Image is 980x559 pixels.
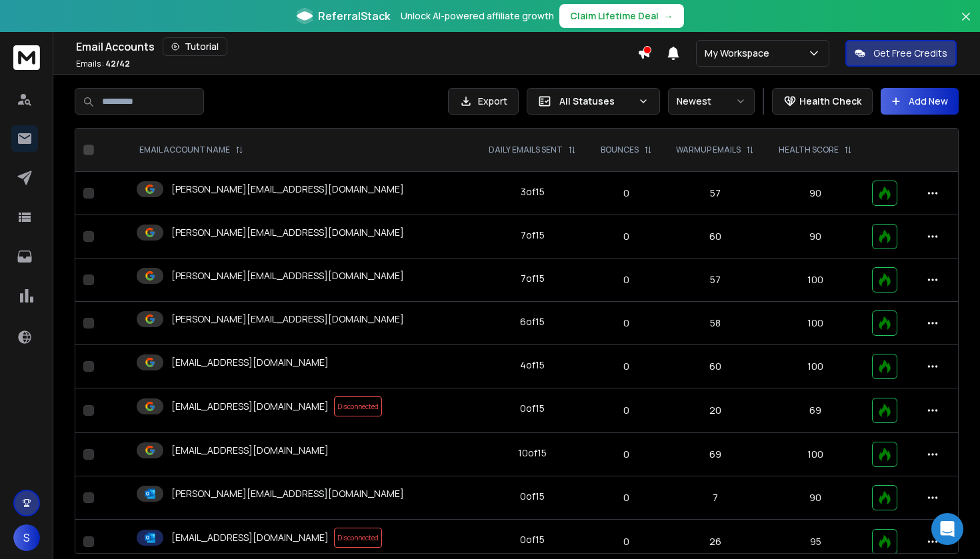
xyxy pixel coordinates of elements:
[772,88,873,115] button: Health Check
[597,273,656,286] p: 0
[163,37,227,56] button: Tutorial
[139,145,243,155] div: EMAIL ACCOUNT NAME
[676,145,741,155] p: WARMUP EMAILS
[171,312,404,326] p: [PERSON_NAME][EMAIL_ADDRESS][DOMAIN_NAME]
[668,88,755,115] button: Newest
[105,58,130,69] span: 42 / 42
[799,95,861,108] p: Health Check
[521,229,545,242] div: 7 of 15
[597,316,656,330] p: 0
[597,187,656,200] p: 0
[767,476,865,520] td: 90
[767,259,865,302] td: 100
[705,47,775,60] p: My Workspace
[334,528,382,548] span: Disconnected
[601,145,639,155] p: BOUNCES
[664,302,767,345] td: 58
[767,388,865,433] td: 69
[664,259,767,302] td: 57
[559,4,684,28] button: Claim Lifetime Deal→
[664,388,767,433] td: 20
[597,448,656,461] p: 0
[76,59,130,69] p: Emails :
[845,40,957,67] button: Get Free Credits
[664,215,767,259] td: 60
[597,535,656,548] p: 0
[489,145,563,155] p: DAILY EMAILS SENT
[664,172,767,215] td: 57
[520,490,545,503] div: 0 of 15
[171,400,329,413] p: [EMAIL_ADDRESS][DOMAIN_NAME]
[521,272,545,285] div: 7 of 15
[401,9,554,23] p: Unlock AI-powered affiliate growth
[520,315,545,328] div: 6 of 15
[520,402,545,415] div: 0 of 15
[171,269,404,282] p: [PERSON_NAME][EMAIL_ADDRESS][DOMAIN_NAME]
[881,88,959,115] button: Add New
[559,95,633,108] p: All Statuses
[171,183,404,196] p: [PERSON_NAME][EMAIL_ADDRESS][DOMAIN_NAME]
[334,396,382,416] span: Disconnected
[521,185,545,199] div: 3 of 15
[664,433,767,476] td: 69
[76,37,637,56] div: Email Accounts
[931,513,963,545] div: Open Intercom Messenger
[779,145,839,155] p: HEALTH SCORE
[171,226,404,239] p: [PERSON_NAME][EMAIL_ADDRESS][DOMAIN_NAME]
[171,531,329,544] p: [EMAIL_ADDRESS][DOMAIN_NAME]
[767,215,865,259] td: 90
[767,302,865,345] td: 100
[597,491,656,504] p: 0
[597,404,656,417] p: 0
[171,444,329,457] p: [EMAIL_ADDRESS][DOMAIN_NAME]
[957,8,975,40] button: Close banner
[767,433,865,476] td: 100
[597,230,656,243] p: 0
[873,47,947,60] p: Get Free Credits
[597,360,656,373] p: 0
[767,172,865,215] td: 90
[767,345,865,388] td: 100
[664,476,767,520] td: 7
[13,524,40,551] button: S
[318,8,390,24] span: ReferralStack
[448,88,519,115] button: Export
[520,533,545,546] div: 0 of 15
[518,446,547,460] div: 10 of 15
[664,345,767,388] td: 60
[171,356,329,369] p: [EMAIL_ADDRESS][DOMAIN_NAME]
[520,358,545,372] div: 4 of 15
[171,487,404,500] p: [PERSON_NAME][EMAIL_ADDRESS][DOMAIN_NAME]
[664,9,673,23] span: →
